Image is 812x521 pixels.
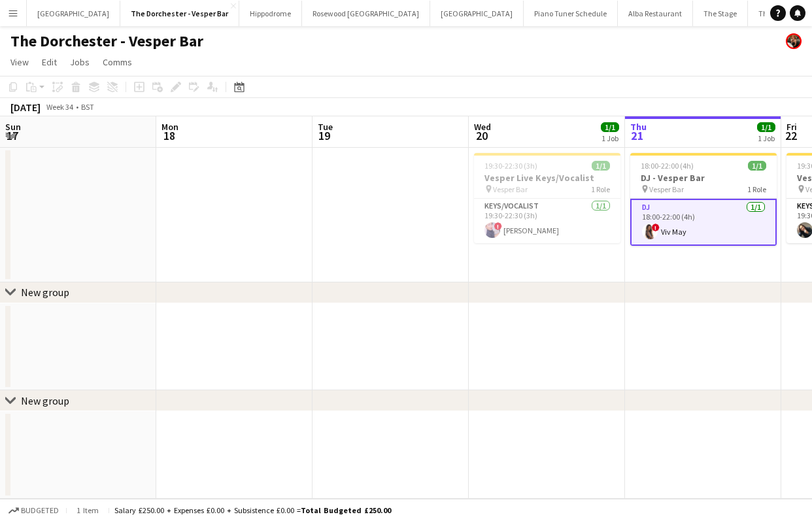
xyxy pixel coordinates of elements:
[785,128,797,143] span: 22
[786,33,802,49] app-user-avatar: Rosie Skuse
[601,122,619,132] span: 1/1
[618,1,693,26] button: Alba Restaurant
[43,102,76,112] span: Week 34
[72,505,103,515] span: 1 item
[757,122,775,132] span: 1/1
[21,506,59,515] span: Budgeted
[21,394,69,407] div: New group
[5,121,21,133] span: Sun
[10,101,41,114] div: [DATE]
[103,56,132,68] span: Comms
[27,1,120,26] button: [GEOGRAPHIC_DATA]
[493,184,528,194] span: Vesper Bar
[302,1,430,26] button: Rosewood [GEOGRAPHIC_DATA]
[474,172,620,184] h3: Vesper Live Keys/Vocalist
[630,153,777,246] app-job-card: 18:00-22:00 (4h)1/1DJ - Vesper Bar Vesper Bar1 RoleDJ1/118:00-22:00 (4h)!Viv May
[239,1,302,26] button: Hippodrome
[628,128,647,143] span: 21
[641,161,694,171] span: 18:00-22:00 (4h)
[10,31,203,51] h1: The Dorchester - Vesper Bar
[7,503,61,518] button: Budgeted
[65,54,95,71] a: Jobs
[474,153,620,243] app-job-card: 19:30-22:30 (3h)1/1Vesper Live Keys/Vocalist Vesper Bar1 RoleKeys/Vocalist1/119:30-22:30 (3h)![PE...
[748,161,766,171] span: 1/1
[318,121,333,133] span: Tue
[70,56,90,68] span: Jobs
[591,184,610,194] span: 1 Role
[649,184,684,194] span: Vesper Bar
[758,133,775,143] div: 1 Job
[5,54,34,71] a: View
[474,199,620,243] app-card-role: Keys/Vocalist1/119:30-22:30 (3h)![PERSON_NAME]
[630,199,777,246] app-card-role: DJ1/118:00-22:00 (4h)!Viv May
[161,121,178,133] span: Mon
[37,54,62,71] a: Edit
[97,54,137,71] a: Comms
[652,224,660,231] span: !
[316,128,333,143] span: 19
[693,1,748,26] button: The Stage
[114,505,391,515] div: Salary £250.00 + Expenses £0.00 + Subsistence £0.00 =
[472,128,491,143] span: 20
[430,1,524,26] button: [GEOGRAPHIC_DATA]
[474,121,491,133] span: Wed
[592,161,610,171] span: 1/1
[484,161,537,171] span: 19:30-22:30 (3h)
[787,121,797,133] span: Fri
[747,184,766,194] span: 1 Role
[21,286,69,299] div: New group
[494,222,502,230] span: !
[3,128,21,143] span: 17
[81,102,94,112] div: BST
[630,172,777,184] h3: DJ - Vesper Bar
[524,1,618,26] button: Piano Tuner Schedule
[10,56,29,68] span: View
[120,1,239,26] button: The Dorchester - Vesper Bar
[42,56,57,68] span: Edit
[601,133,618,143] div: 1 Job
[630,121,647,133] span: Thu
[301,505,391,515] span: Total Budgeted £250.00
[160,128,178,143] span: 18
